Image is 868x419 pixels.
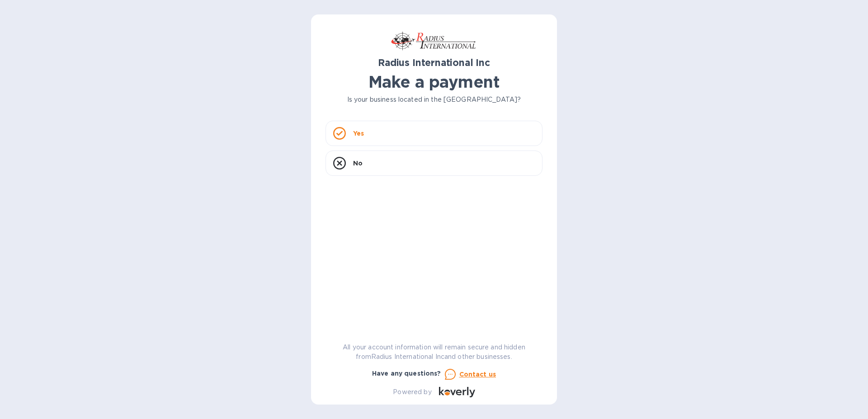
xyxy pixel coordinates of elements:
p: Is your business located in the [GEOGRAPHIC_DATA]? [325,95,542,104]
u: Contact us [459,371,496,378]
b: Have any questions? [372,370,441,377]
p: Yes [353,129,364,138]
h1: Make a payment [325,72,542,91]
p: No [353,159,363,168]
p: Powered by [393,387,431,397]
p: All your account information will remain secure and hidden from Radius International Inc and othe... [325,343,542,362]
b: Radius International Inc [378,57,490,68]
